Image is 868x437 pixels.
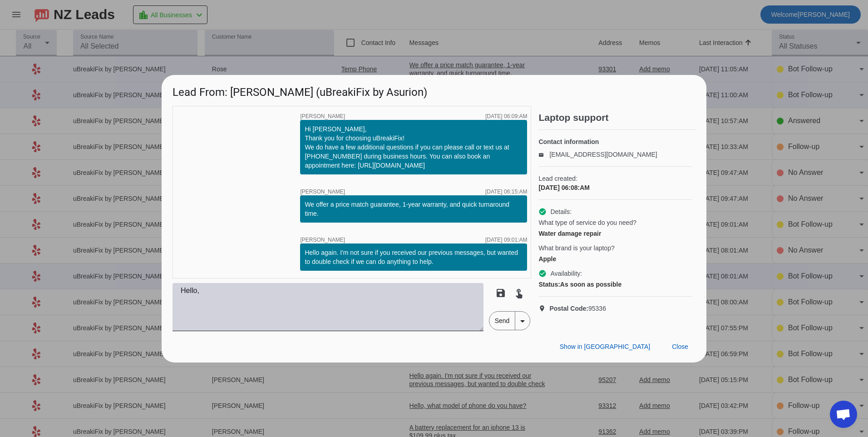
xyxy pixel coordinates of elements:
div: As soon as possible [538,280,692,289]
span: What brand is your laptop? [538,243,614,253]
div: [DATE] 06:08:AM [538,183,692,192]
h4: Contact information [538,137,692,146]
div: Hi [PERSON_NAME], Thank you for choosing uBreakiFix! We do have a few additional questions if you... [305,124,523,170]
div: [DATE] 09:01:AM [485,237,527,243]
span: Lead created: [538,174,692,183]
span: Close [672,343,688,350]
span: Details: [550,207,572,216]
span: [PERSON_NAME] [300,189,345,194]
button: Close [665,339,695,355]
div: We offer a price match guarantee, 1-year warranty, and quick turnaround time.​ [305,200,523,218]
h1: Lead From: [PERSON_NAME] (uBreakiFix by Asurion) [162,75,706,105]
strong: Postal Code: [549,305,588,312]
mat-icon: location_on [538,305,549,312]
mat-icon: email [538,152,549,157]
div: Hello again. I'm not sure if you received our previous messages, but wanted to double check if we... [305,248,523,266]
mat-icon: arrow_drop_down [517,316,528,327]
span: Availability: [550,269,582,278]
div: Open chat [830,401,857,428]
div: [DATE] 06:15:AM [485,189,527,194]
span: [PERSON_NAME] [300,114,345,119]
mat-icon: save [495,288,506,298]
button: Show in [GEOGRAPHIC_DATA] [552,339,657,355]
span: What type of service do you need? [538,218,636,227]
a: [EMAIL_ADDRESS][DOMAIN_NAME] [549,151,657,158]
div: Water damage repair [538,229,692,238]
span: Send [489,312,515,330]
div: [DATE] 06:09:AM [485,114,527,119]
strong: Status: [538,281,560,288]
mat-icon: check_circle [538,208,547,216]
mat-icon: touch_app [513,288,524,298]
div: Apple [538,254,692,263]
h2: Laptop support [538,113,695,122]
span: 95336 [549,304,606,313]
span: Show in [GEOGRAPHIC_DATA] [560,343,650,350]
mat-icon: check_circle [538,269,547,278]
span: [PERSON_NAME] [300,237,345,243]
